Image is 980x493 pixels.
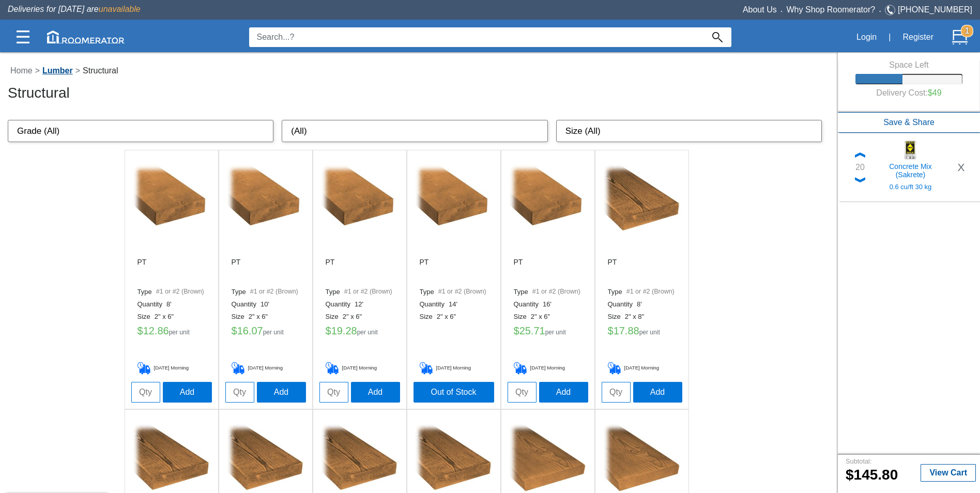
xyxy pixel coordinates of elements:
a: Home [8,66,35,75]
label: #1 or #2 (Brown) [626,288,675,296]
label: #1 or #2 (Brown) [156,288,204,296]
label: $ [232,325,237,336]
img: Delivery_Cart.png [137,362,154,375]
label: $49 [928,88,942,98]
label: $ [846,467,854,483]
img: /app/images/Buttons/favicon.jpg [227,164,304,242]
label: per unit [263,329,284,336]
h5: 0.6 cu/ft 30 kg [878,183,943,191]
h5: [DATE] Morning [514,362,582,375]
label: 2" x 6" [531,313,554,321]
h5: Concrete Mix (Sakrete) [878,160,943,179]
label: > [75,65,80,77]
label: #1 or #2 (Brown) [532,288,580,296]
h6: PT [137,258,147,284]
button: Add [633,382,682,403]
label: Quantity [608,300,637,309]
button: Save & Share [838,112,980,133]
button: X [951,159,971,176]
button: Add [163,382,212,403]
label: 8' [166,300,176,309]
img: Up_Chevron.png [855,152,865,158]
label: $ [514,325,519,336]
img: /app/images/Buttons/favicon.jpg [133,164,210,242]
img: Search_Icon.svg [712,32,723,42]
small: Subtotal: [846,457,872,465]
label: per unit [169,329,190,336]
label: 16' [543,300,556,309]
label: Type [137,288,156,296]
label: Quantity [232,300,261,309]
b: 145.80 [846,467,898,483]
label: #1 or #2 (Brown) [344,288,392,296]
div: 20 [855,161,865,174]
input: Qty [602,382,631,403]
label: 2" x 6" [437,313,460,321]
button: View Cart [921,464,976,482]
span: Deliveries for [DATE] are [8,5,141,13]
h3: Structural [8,81,835,101]
label: Size [514,313,531,321]
a: Lumber [40,66,75,75]
label: Type [420,288,438,296]
b: View Cart [929,468,967,477]
h5: 19.28 [326,325,394,341]
img: Delivery_Cart.png [608,362,624,375]
img: Delivery_Cart.png [514,362,530,375]
h6: PT [326,258,335,284]
label: Size [232,313,249,321]
label: 2" x 8" [625,313,648,321]
img: 10120002_sm.jpg [900,140,921,160]
label: Quantity [326,300,355,309]
a: Why Shop Roomerator? [787,5,876,14]
label: 14' [449,300,462,309]
label: Type [608,288,626,296]
label: $ [326,325,331,336]
div: | [882,26,897,49]
h5: 25.71 [514,325,582,341]
label: Structural [80,65,120,77]
label: Size [420,313,437,321]
img: roomerator-logo.svg [47,30,125,43]
h5: 16.07 [232,325,300,341]
label: per unit [357,329,378,336]
button: Add [539,382,588,403]
h6: PT [420,258,429,284]
h5: [DATE] Morning [326,362,394,375]
img: /app/images/Buttons/favicon.jpg [603,164,681,242]
img: Delivery_Cart.png [326,362,342,375]
label: 2" x 6" [249,313,272,321]
a: Concrete Mix (Sakrete)0.6 cu/ft 30 kg [870,140,951,195]
label: Quantity [514,300,543,309]
h5: 12.86 [137,325,206,341]
label: Quantity [137,300,166,309]
label: 12' [355,300,367,309]
img: Telephone.svg [885,4,898,17]
img: Down_Chevron.png [855,177,865,182]
h5: [DATE] Morning [608,362,676,375]
label: #1 or #2 (Brown) [250,288,298,296]
label: $ [608,325,614,336]
label: 2" x 6" [343,313,366,321]
h6: PT [232,258,241,284]
h5: [DATE] Morning [420,362,488,375]
label: Size [608,313,625,321]
span: unavailable [99,5,141,13]
img: /app/images/Buttons/favicon.jpg [509,164,587,242]
h6: PT [608,258,617,284]
button: Add [257,382,306,403]
label: Size [326,313,343,321]
input: Qty [319,382,348,403]
span: • [875,9,885,13]
h5: 17.88 [608,325,676,341]
a: [PHONE_NUMBER] [898,5,972,14]
strong: 1 [961,25,973,37]
img: /app/images/Buttons/favicon.jpg [415,164,493,242]
h6: Space Left [855,60,962,70]
a: About Us [743,5,777,14]
input: Qty [225,382,254,403]
label: per unit [545,329,566,336]
img: Categories.svg [17,30,29,43]
label: per unit [639,329,660,336]
button: Add [351,382,400,403]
